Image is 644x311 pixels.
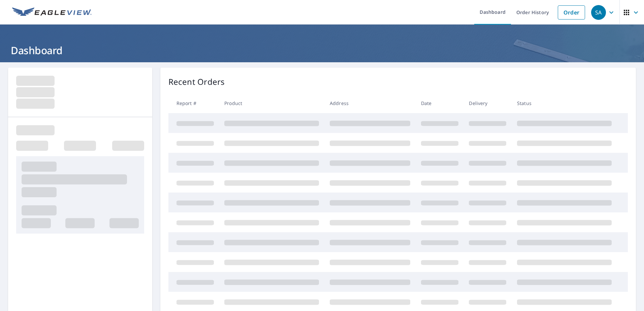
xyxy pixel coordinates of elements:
th: Delivery [463,93,512,113]
th: Report # [168,93,219,113]
img: EV Logo [12,7,92,18]
th: Address [324,93,416,113]
th: Product [219,93,324,113]
h1: Dashboard [8,43,636,57]
div: SA [591,5,606,20]
p: Recent Orders [168,76,225,88]
a: Order [558,5,585,20]
th: Date [416,93,464,113]
th: Status [512,93,617,113]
